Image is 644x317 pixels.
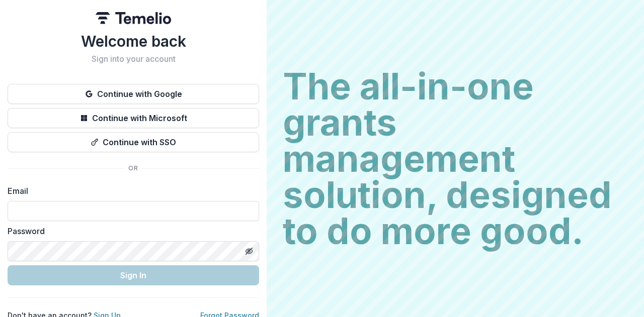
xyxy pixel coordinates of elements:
[8,32,259,50] h1: Welcome back
[8,265,259,285] button: Sign In
[8,185,253,197] label: Email
[241,243,257,259] button: Toggle password visibility
[8,54,259,64] h2: Sign into your account
[8,225,253,237] label: Password
[8,132,259,152] button: Continue with SSO
[8,84,259,104] button: Continue with Google
[96,12,171,24] img: Temelio
[8,108,259,128] button: Continue with Microsoft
